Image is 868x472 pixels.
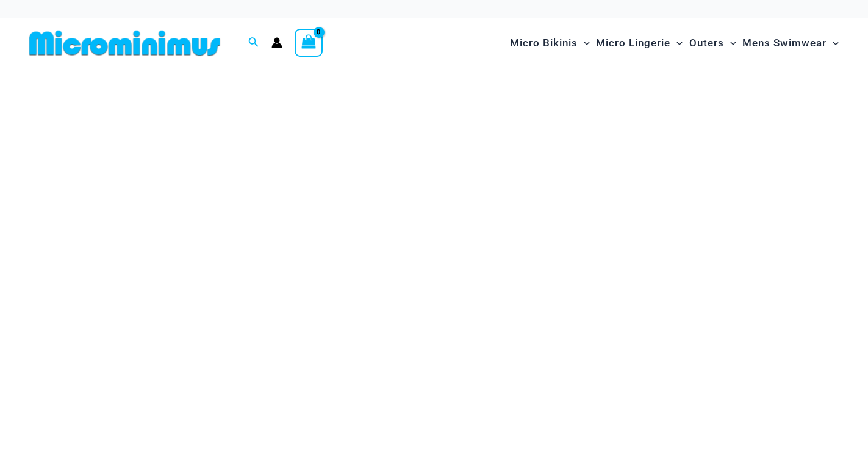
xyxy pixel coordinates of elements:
[686,24,739,62] a: OutersMenu ToggleMenu Toggle
[505,23,844,64] nav: Site Navigation
[271,37,282,48] a: Account icon link
[742,27,827,59] span: Mens Swimwear
[827,27,839,59] span: Menu Toggle
[689,27,724,59] span: Outers
[295,29,323,57] a: View Shopping Cart, empty
[24,29,225,57] img: MM SHOP LOGO FLAT
[739,24,842,62] a: Mens SwimwearMenu ToggleMenu Toggle
[593,24,686,62] a: Micro LingerieMenu ToggleMenu Toggle
[670,27,683,59] span: Menu Toggle
[248,35,259,51] a: Search icon link
[596,27,670,59] span: Micro Lingerie
[510,27,578,59] span: Micro Bikinis
[507,24,593,62] a: Micro BikinisMenu ToggleMenu Toggle
[724,27,736,59] span: Menu Toggle
[578,27,590,59] span: Menu Toggle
